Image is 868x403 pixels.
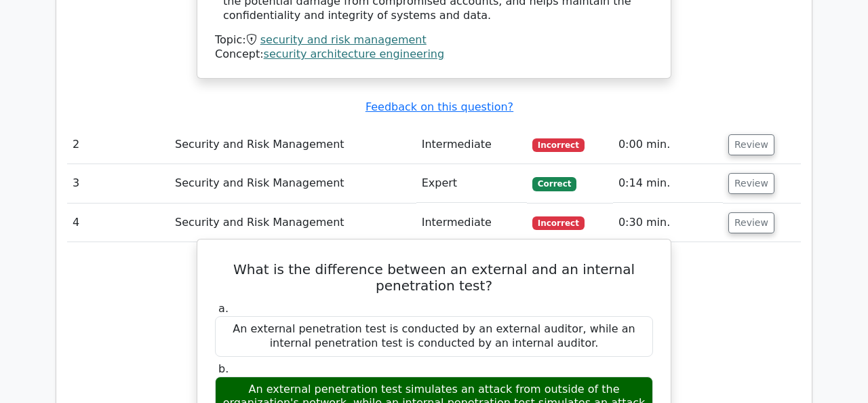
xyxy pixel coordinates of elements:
span: a. [218,302,229,315]
td: Security and Risk Management [170,164,416,203]
td: Security and Risk Management [170,126,416,164]
button: Review [728,134,774,155]
div: Topic: [215,33,653,47]
span: b. [218,362,229,375]
a: security architecture engineering [264,47,445,60]
span: Incorrect [532,216,585,230]
button: Review [728,173,774,194]
div: An external penetration test is conducted by an external auditor, while an internal penetration t... [215,316,653,357]
span: Correct [532,177,576,191]
a: Feedback on this question? [366,100,513,113]
td: Security and Risk Management [170,204,416,242]
button: Review [728,212,774,233]
td: 0:00 min. [613,126,723,164]
td: 4 [67,204,170,242]
a: security and risk management [260,33,427,46]
td: Expert [416,164,527,203]
td: 3 [67,164,170,203]
td: 0:14 min. [613,164,723,203]
td: Intermediate [416,126,527,164]
span: Incorrect [532,138,585,152]
h5: What is the difference between an external and an internal penetration test? [214,261,654,294]
div: Concept: [215,47,653,62]
td: Intermediate [416,204,527,242]
td: 2 [67,126,170,164]
td: 0:30 min. [613,204,723,242]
